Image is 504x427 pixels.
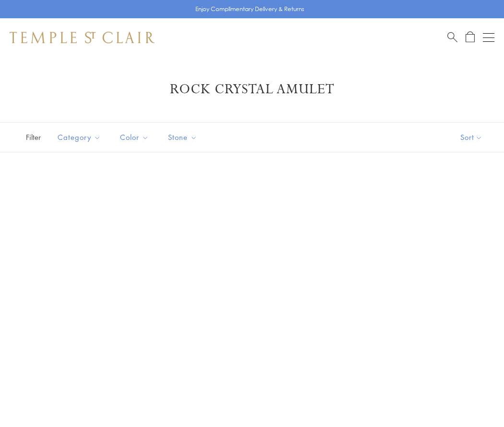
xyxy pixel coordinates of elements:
[10,32,155,43] img: Temple St. Clair
[113,126,156,148] button: Color
[161,126,204,148] button: Stone
[24,81,480,98] h1: Rock Crystal Amulet
[195,4,304,14] p: Enjoy Complimentary Delivery & Returns
[483,32,494,43] button: Open navigation
[115,131,156,143] span: Color
[53,131,108,143] span: Category
[447,31,457,43] a: Search
[439,123,504,152] button: Show sort by
[50,126,108,148] button: Category
[163,131,204,143] span: Stone
[466,31,475,43] a: Open Shopping Bag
